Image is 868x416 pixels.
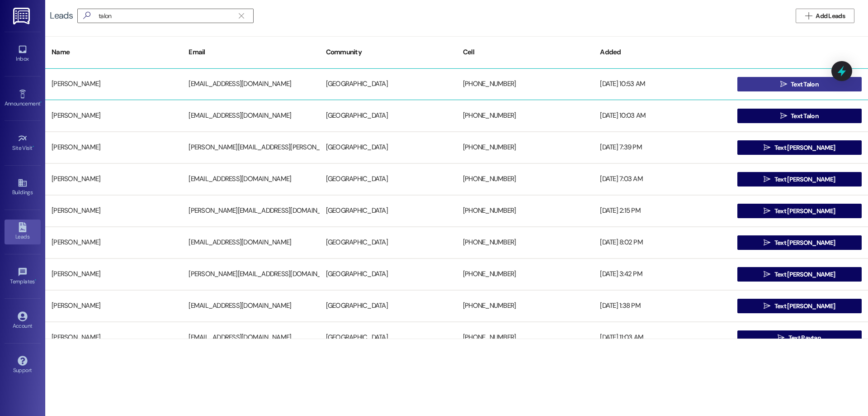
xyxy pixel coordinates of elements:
div: [EMAIL_ADDRESS][DOMAIN_NAME] [182,234,319,252]
div: [EMAIL_ADDRESS][DOMAIN_NAME] [182,329,319,347]
i:  [764,271,770,278]
div: [PERSON_NAME] [45,234,182,252]
div: [PHONE_NUMBER] [457,202,594,220]
div: [DATE] 8:02 PM [594,234,731,252]
a: Support [5,353,41,378]
button: Text [PERSON_NAME] [737,299,862,313]
a: Inbox [5,42,41,66]
span: Text [PERSON_NAME] [774,143,835,153]
div: [GEOGRAPHIC_DATA] [320,75,457,93]
div: [GEOGRAPHIC_DATA] [320,139,457,157]
div: [DATE] 3:42 PM [594,265,731,283]
button: Text Paytan [737,330,862,345]
i:  [805,12,812,19]
div: [GEOGRAPHIC_DATA] [320,265,457,283]
div: [PERSON_NAME] [45,202,182,220]
i:  [780,112,787,120]
i:  [778,334,784,341]
div: [PHONE_NUMBER] [457,265,594,283]
div: [EMAIL_ADDRESS][DOMAIN_NAME] [182,170,319,188]
i:  [764,239,770,246]
span: Text Talon [791,111,819,121]
div: [PERSON_NAME][EMAIL_ADDRESS][DOMAIN_NAME] [182,202,319,220]
div: [PERSON_NAME] [45,139,182,157]
div: [GEOGRAPHIC_DATA] [320,202,457,220]
div: [DATE] 7:39 PM [594,139,731,157]
span: • [33,143,34,150]
div: [DATE] 1:38 PM [594,297,731,315]
span: Add Leads [816,11,845,21]
span: Text [PERSON_NAME] [774,206,835,216]
div: [PERSON_NAME] [45,170,182,188]
div: [EMAIL_ADDRESS][DOMAIN_NAME] [182,107,319,125]
div: [PERSON_NAME][EMAIL_ADDRESS][DOMAIN_NAME] [182,265,319,283]
div: [PHONE_NUMBER] [457,139,594,157]
button: Text [PERSON_NAME] [737,172,862,186]
div: [PHONE_NUMBER] [457,107,594,125]
div: Added [594,41,731,63]
span: Text [PERSON_NAME] [774,270,835,279]
div: [PHONE_NUMBER] [457,329,594,347]
div: [GEOGRAPHIC_DATA] [320,107,457,125]
div: [PHONE_NUMBER] [457,75,594,93]
div: [PHONE_NUMBER] [457,234,594,252]
div: Community [320,41,457,63]
button: Text [PERSON_NAME] [737,267,862,282]
div: [PERSON_NAME] [45,265,182,283]
span: • [40,99,42,105]
span: • [35,277,36,283]
span: Text [PERSON_NAME] [774,175,835,184]
div: [GEOGRAPHIC_DATA] [320,234,457,252]
div: [DATE] 11:03 AM [594,329,731,347]
div: [DATE] 7:03 AM [594,170,731,188]
i:  [764,207,770,215]
button: Text [PERSON_NAME] [737,140,862,155]
button: Clear text [234,9,249,23]
a: Templates • [5,264,41,289]
div: [GEOGRAPHIC_DATA] [320,297,457,315]
input: Search name/email/community (quotes for exact match e.g. "John Smith") [99,10,234,22]
i:  [80,11,94,20]
div: [PERSON_NAME][EMAIL_ADDRESS][PERSON_NAME][DOMAIN_NAME] [182,139,319,157]
div: [PHONE_NUMBER] [457,297,594,315]
div: [GEOGRAPHIC_DATA] [320,329,457,347]
div: Name [45,41,182,63]
span: Text [PERSON_NAME] [774,238,835,248]
a: Buildings [5,175,41,200]
div: [DATE] 2:15 PM [594,202,731,220]
div: [EMAIL_ADDRESS][DOMAIN_NAME] [182,297,319,315]
div: Leads [50,11,73,20]
button: Add Leads [796,9,854,23]
div: [PERSON_NAME] [45,75,182,93]
div: [DATE] 10:03 AM [594,107,731,125]
i:  [764,302,770,310]
div: [PHONE_NUMBER] [457,170,594,188]
div: [GEOGRAPHIC_DATA] [320,170,457,188]
button: Text Talon [737,109,862,123]
div: Email [182,41,319,63]
div: [PERSON_NAME] [45,297,182,315]
button: Text Talon [737,77,862,91]
span: Text Paytan [788,333,821,343]
button: Text [PERSON_NAME] [737,235,862,250]
i:  [780,81,787,88]
div: Cell [457,41,594,63]
span: Text [PERSON_NAME] [774,301,835,311]
i:  [764,144,770,151]
a: Site Visit • [5,131,41,155]
div: [EMAIL_ADDRESS][DOMAIN_NAME] [182,75,319,93]
div: [PERSON_NAME] [45,107,182,125]
a: Account [5,309,41,333]
span: Text Talon [791,80,819,89]
i:  [764,176,770,183]
button: Text [PERSON_NAME] [737,204,862,218]
img: ResiDesk Logo [13,8,32,24]
i:  [239,12,244,19]
div: [DATE] 10:53 AM [594,75,731,93]
a: Leads [5,220,41,244]
div: [PERSON_NAME] [45,329,182,347]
